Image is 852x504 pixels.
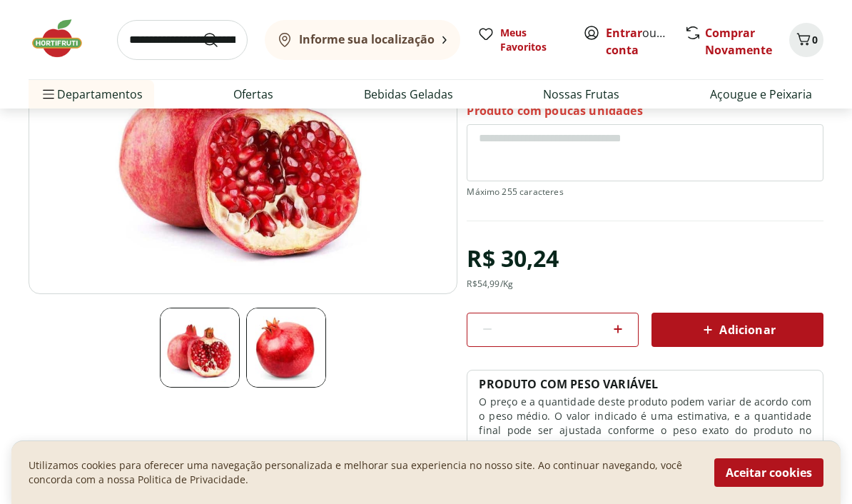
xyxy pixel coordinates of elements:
[479,395,811,452] p: O preço e a quantidade deste produto podem variar de acordo com o peso médio. O valor indicado é ...
[699,321,775,338] span: Adicionar
[606,25,684,58] a: Criar conta
[479,376,658,392] p: PRODUTO COM PESO VARIÁVEL
[299,31,435,47] b: Informe sua localização
[714,458,823,487] button: Aceitar cookies
[40,77,57,111] button: Menu
[651,313,823,347] button: Adicionar
[467,278,513,290] div: R$ 54,99 /Kg
[29,458,697,487] p: Utilizamos cookies para oferecer uma navegação personalizada e melhorar sua experiencia no nosso ...
[710,86,812,103] a: Açougue e Peixaria
[364,86,453,103] a: Bebidas Geladas
[477,26,566,54] a: Meus Favoritos
[606,24,669,59] span: ou
[233,86,273,103] a: Ofertas
[160,308,240,388] img: Principal
[29,17,100,60] img: Hortifruti
[117,20,248,60] input: search
[40,77,143,111] span: Departamentos
[789,23,823,57] button: Carrinho
[812,33,818,46] span: 0
[500,26,566,54] span: Meus Favoritos
[606,25,642,41] a: Entrar
[202,31,236,49] button: Submit Search
[265,20,460,60] button: Informe sua localização
[467,103,642,119] p: Produto com poucas unidades
[467,238,559,278] div: R$ 30,24
[705,25,772,58] a: Comprar Novamente
[543,86,619,103] a: Nossas Frutas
